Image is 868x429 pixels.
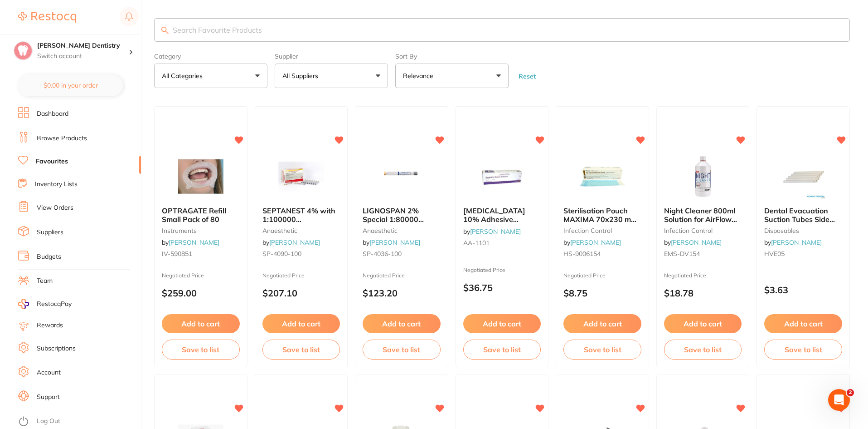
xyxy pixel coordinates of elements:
[272,154,330,199] img: SEPTANEST 4% with 1:100000 adrenalin 2.2ml 2xBox 50 GOLD
[664,272,742,279] small: Negotiated Price
[262,206,339,240] span: SEPTANEST 4% with 1:100000 [MEDICAL_DATA] 2.2ml 2xBox 50 GOLD
[771,238,822,247] a: [PERSON_NAME]
[162,272,240,279] small: Negotiated Price
[37,321,63,330] a: Rewards
[37,228,63,237] a: Suppliers
[37,393,60,402] a: Support
[516,72,538,80] button: Reset
[35,180,78,189] a: Inventory Lists
[372,154,431,199] img: LIGNOSPAN 2% Special 1:80000 adrenalin 2.2ml 2xBox 50 Blue
[472,154,531,199] img: XYLOCAINE 10% Adhesive Ointment 15g Tube Topical
[463,207,541,223] b: XYLOCAINE 10% Adhesive Ointment 15g Tube Topical
[664,288,742,298] p: $18.78
[395,53,509,60] label: Sort By
[18,299,72,309] a: RestocqPay
[162,250,192,258] span: IV-590851
[37,300,72,309] span: RestocqPay
[664,314,742,333] button: Add to cart
[262,207,340,223] b: SEPTANEST 4% with 1:100000 adrenalin 2.2ml 2xBox 50 GOLD
[463,227,521,236] span: by
[470,227,521,236] a: [PERSON_NAME]
[162,314,240,333] button: Add to cart
[37,252,61,261] a: Budgets
[162,71,206,80] p: All Categories
[37,134,87,143] a: Browse Products
[262,288,340,298] p: $207.10
[403,71,437,80] p: Relevance
[671,238,722,247] a: [PERSON_NAME]
[18,299,29,309] img: RestocqPay
[664,206,737,232] span: Night Cleaner 800ml Solution for AirFlow units
[37,344,76,353] a: Subscriptions
[162,288,240,298] p: $259.00
[570,238,621,247] a: [PERSON_NAME]
[154,18,850,42] input: Search Favourite Products
[363,207,441,223] b: LIGNOSPAN 2% Special 1:80000 adrenalin 2.2ml 2xBox 50 Blue
[169,238,219,247] a: [PERSON_NAME]
[37,368,61,377] a: Account
[262,340,340,360] button: Save to list
[847,389,854,396] span: 2
[774,154,833,199] img: Dental Evacuation Suction Tubes Side Vent
[154,64,267,88] button: All Categories
[37,109,68,118] a: Dashboard
[563,272,641,279] small: Negotiated Price
[262,314,340,333] button: Add to cart
[162,238,219,247] span: by
[563,227,641,234] small: infection control
[162,340,240,360] button: Save to list
[563,250,601,258] span: HS-9006154
[262,250,301,258] span: SP-4090-100
[563,288,641,298] p: $8.75
[764,314,842,333] button: Add to cart
[37,276,53,286] a: Team
[262,227,340,234] small: anaesthetic
[262,272,340,279] small: Negotiated Price
[162,207,240,223] b: OPTRAGATE Refill Small Pack of 80
[463,239,490,247] span: AA-1101
[162,206,226,223] span: OPTRAGATE Refill Small Pack of 80
[573,154,632,199] img: Sterilisation Pouch MAXIMA 70x230 mm 2.75x9" Box of 200
[363,314,441,333] button: Add to cart
[18,12,76,23] img: Restocq Logo
[664,238,722,247] span: by
[463,282,541,293] p: $36.75
[363,250,402,258] span: SP-4036-100
[18,414,138,429] button: Log Out
[275,53,388,60] label: Supplier
[369,238,420,247] a: [PERSON_NAME]
[764,340,842,360] button: Save to list
[282,71,322,80] p: All Suppliers
[764,207,842,223] b: Dental Evacuation Suction Tubes Side Vent
[563,314,641,333] button: Add to cart
[664,207,742,223] b: Night Cleaner 800ml Solution for AirFlow units
[363,227,441,234] small: anaesthetic
[37,41,129,50] h4: Ashmore Dentistry
[37,203,73,212] a: View Orders
[764,250,785,258] span: HVE05
[764,285,842,295] p: $3.63
[563,238,621,247] span: by
[18,74,123,96] button: $0.00 in your order
[37,52,129,61] p: Switch account
[363,272,441,279] small: Negotiated Price
[764,206,835,232] span: Dental Evacuation Suction Tubes Side Vent
[463,314,541,333] button: Add to cart
[463,340,541,360] button: Save to list
[764,227,842,234] small: disposables
[395,64,509,88] button: Relevance
[674,154,732,199] img: Night Cleaner 800ml Solution for AirFlow units
[664,340,742,360] button: Save to list
[262,238,320,247] span: by
[363,340,441,360] button: Save to list
[764,238,822,247] span: by
[162,227,240,234] small: instruments
[275,64,388,88] button: All Suppliers
[154,53,267,60] label: Category
[563,340,641,360] button: Save to list
[664,227,742,234] small: infection control
[463,267,541,273] small: Negotiated Price
[363,288,441,298] p: $123.20
[14,42,32,60] img: Ashmore Dentistry
[18,7,76,28] a: Restocq Logo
